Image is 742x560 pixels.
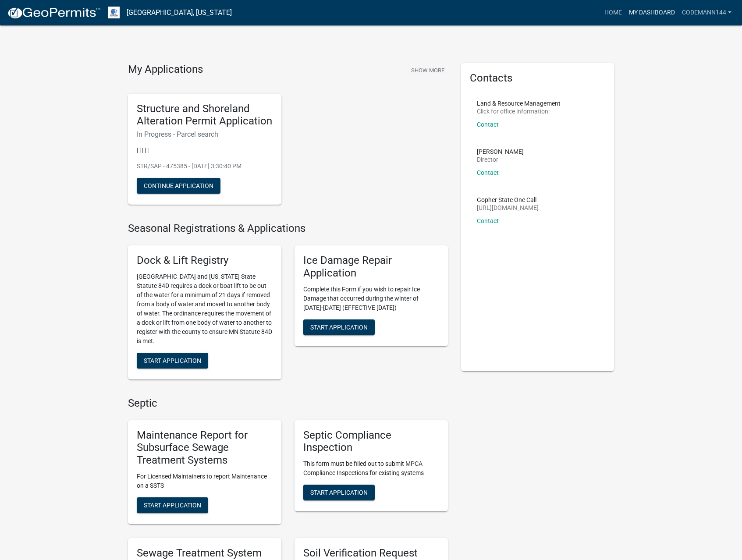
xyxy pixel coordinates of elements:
[470,72,606,85] h5: Contacts
[477,149,524,155] p: [PERSON_NAME]
[303,547,439,560] h5: Soil Verification Request
[137,353,208,369] button: Start Application
[303,429,439,454] h5: Septic Compliance Inspection
[303,485,375,500] button: Start Application
[678,4,735,21] a: codemann144
[303,254,439,280] h5: Ice Damage Repair Application
[303,459,439,478] p: This form must be filled out to submit MPCA Compliance Inspections for existing systems
[303,319,375,335] button: Start Application
[137,103,273,128] h5: Structure and Shoreland Alteration Permit Application
[477,217,499,224] a: Contact
[477,121,499,128] a: Contact
[108,7,120,18] img: Otter Tail County, Minnesota
[128,222,448,235] h4: Seasonal Registrations & Applications
[137,472,273,490] p: For Licensed Maintainers to report Maintenance on a SSTS
[128,63,203,76] h4: My Applications
[137,145,273,155] p: | | | | |
[625,4,678,21] a: My Dashboard
[137,272,273,346] p: [GEOGRAPHIC_DATA] and [US_STATE] State Statute 84D requires a dock or boat lift to be out of the ...
[310,489,368,496] span: Start Application
[303,285,439,312] p: Complete this Form if you wish to repair Ice Damage that occurred during the winter of [DATE]-[DA...
[137,429,273,467] h5: Maintenance Report for Subsurface Sewage Treatment Systems
[601,4,625,21] a: Home
[477,205,539,211] p: [URL][DOMAIN_NAME]
[127,5,232,20] a: [GEOGRAPHIC_DATA], [US_STATE]
[128,397,448,410] h4: Septic
[144,357,201,364] span: Start Application
[310,323,368,330] span: Start Application
[477,156,524,163] p: Director
[477,108,561,114] p: Click for office information:
[137,162,273,171] p: STR/SAP - 475385 - [DATE] 3:30:40 PM
[137,178,220,194] button: Continue Application
[137,254,273,267] h5: Dock & Lift Registry
[477,197,539,203] p: Gopher State One Call
[477,100,561,106] p: Land & Resource Management
[137,497,208,513] button: Start Application
[144,502,201,509] span: Start Application
[408,63,448,78] button: Show More
[477,169,499,176] a: Contact
[137,130,273,138] h6: In Progress - Parcel search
